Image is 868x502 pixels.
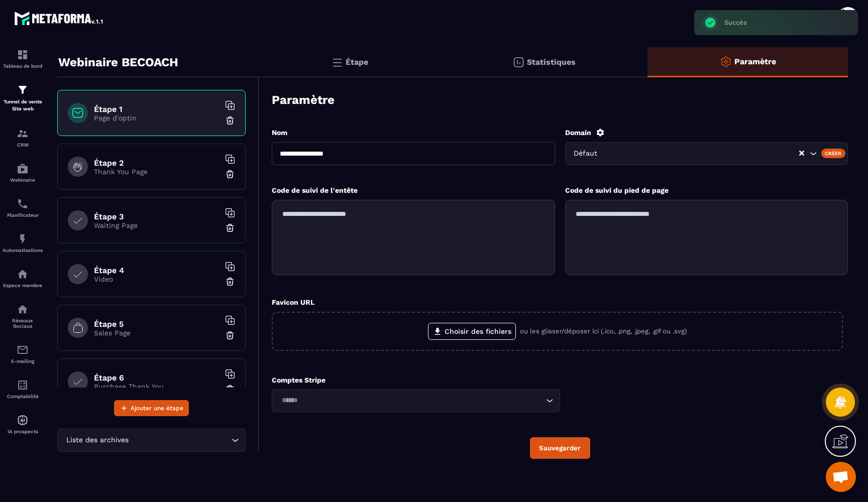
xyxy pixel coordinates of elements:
[17,344,29,356] img: email
[821,149,846,158] div: Créer
[94,158,220,168] h6: Étape 2
[3,212,43,218] p: Planificateur
[225,115,235,125] img: trash
[565,142,848,165] div: Search for option
[512,56,524,68] img: stats.20deebd0.svg
[94,221,220,229] p: Waiting Page
[3,358,43,364] p: E-mailing
[14,9,104,27] img: logo
[272,93,335,107] h3: Paramètre
[565,186,669,194] label: Code de suivi du pied de page
[530,437,590,459] button: Sauvegarder
[734,57,776,66] p: Paramètre
[272,389,560,412] div: Search for option
[346,57,368,67] p: Étape
[3,296,43,336] a: social-networksocial-networkRéseaux Sociaux
[64,435,131,446] span: Liste des archives
[607,148,798,159] input: Search for option
[331,56,343,68] img: bars.0d591741.svg
[17,303,29,315] img: social-network
[94,373,220,383] h6: Étape 6
[225,169,235,179] img: trash
[272,376,560,384] p: Comptes Stripe
[272,298,314,306] label: Favicon URL
[17,128,29,140] img: formation
[272,186,358,194] label: Code de suivi de l'entête
[94,212,220,221] h6: Étape 3
[17,414,29,426] img: automations
[3,336,43,371] a: emailemailE-mailing
[3,261,43,296] a: automationsautomationsEspace membre
[17,198,29,210] img: scheduler
[3,142,43,148] p: CRM
[3,63,43,69] p: Tableau de bord
[94,104,220,114] h6: Étape 1
[225,384,235,394] img: trash
[3,177,43,183] p: Webinaire
[565,129,591,137] label: Domain
[225,277,235,287] img: trash
[3,190,43,225] a: schedulerschedulerPlanificateur
[17,379,29,391] img: accountant
[17,268,29,280] img: automations
[94,275,220,283] p: Video
[3,283,43,288] p: Espace membre
[527,57,576,67] p: Statistiques
[94,114,220,122] p: Page d'optin
[17,84,29,96] img: formation
[3,394,43,399] p: Comptabilité
[572,148,607,159] span: Défaut
[94,329,220,337] p: Sales Page
[720,56,732,68] img: setting-o.ffaa8168.svg
[278,395,544,406] input: Search for option
[225,223,235,233] img: trash
[131,435,229,446] input: Search for option
[3,247,43,253] p: Automatisations
[826,462,856,492] div: Ouvrir le chat
[3,120,43,155] a: formationformationCRM
[94,168,220,176] p: Thank You Page
[3,371,43,407] a: accountantaccountantComptabilité
[94,266,220,275] h6: Étape 4
[17,163,29,175] img: automations
[131,403,183,413] span: Ajouter une étape
[94,319,220,329] h6: Étape 5
[94,383,220,391] p: Purchase Thank You
[3,429,43,434] p: IA prospects
[58,52,178,72] p: Webinaire BECOACH
[3,98,43,112] p: Tunnel de vente Site web
[3,76,43,120] a: formationformationTunnel de vente Site web
[17,49,29,61] img: formation
[57,429,246,452] div: Search for option
[3,318,43,329] p: Réseaux Sociaux
[3,155,43,190] a: automationsautomationsWebinaire
[3,41,43,76] a: formationformationTableau de bord
[520,327,687,336] p: ou les glisser/déposer ici (.ico, .png, .jpeg, .gif ou .svg)
[17,233,29,245] img: automations
[799,150,804,157] button: Clear Selected
[428,323,516,340] label: Choisir des fichiers
[3,225,43,261] a: automationsautomationsAutomatisations
[272,129,287,137] label: Nom
[225,330,235,340] img: trash
[114,400,189,416] button: Ajouter une étape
